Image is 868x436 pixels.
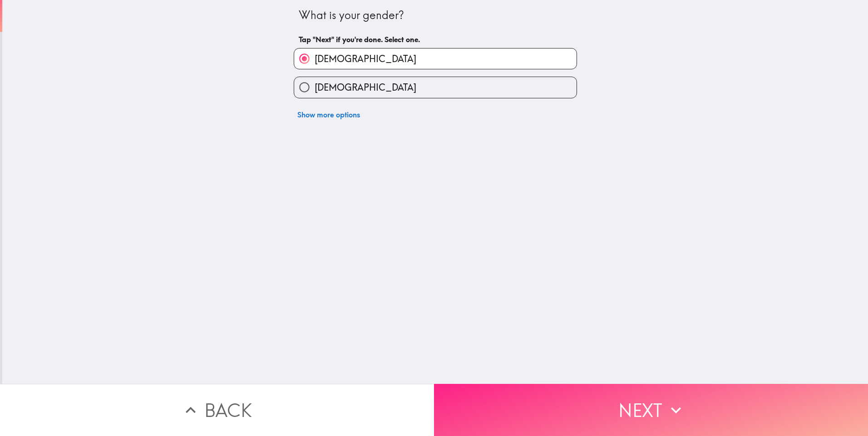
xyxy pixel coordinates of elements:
span: [DEMOGRAPHIC_DATA] [315,81,416,94]
h6: Tap "Next" if you're done. Select one. [299,34,572,44]
div: What is your gender? [299,8,572,23]
button: [DEMOGRAPHIC_DATA] [294,77,577,97]
button: Show more options [294,106,364,124]
button: Next [434,384,868,436]
button: [DEMOGRAPHIC_DATA] [294,48,577,69]
span: [DEMOGRAPHIC_DATA] [315,53,416,65]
